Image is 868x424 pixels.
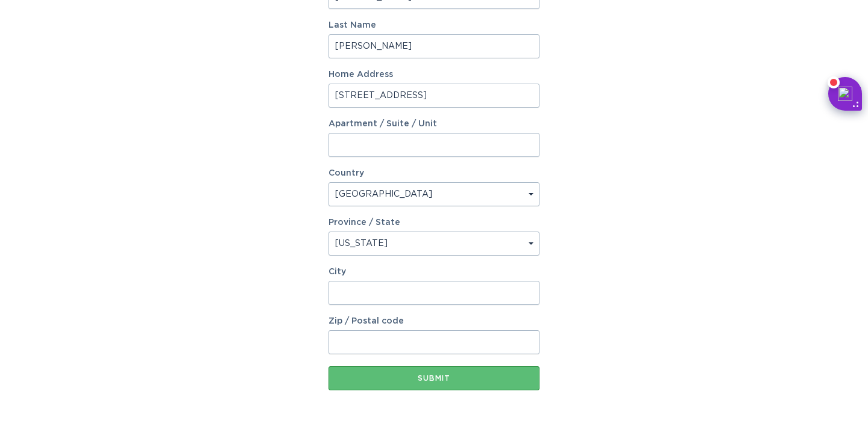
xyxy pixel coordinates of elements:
[329,169,364,177] label: Country
[329,21,539,29] label: Last Name
[329,120,539,128] label: Apartment / Suite / Unit
[335,375,533,382] div: Submit
[329,317,539,325] label: Zip / Postal code
[329,366,539,390] button: Submit
[329,218,400,227] label: Province / State
[329,70,539,79] label: Home Address
[329,268,539,276] label: City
